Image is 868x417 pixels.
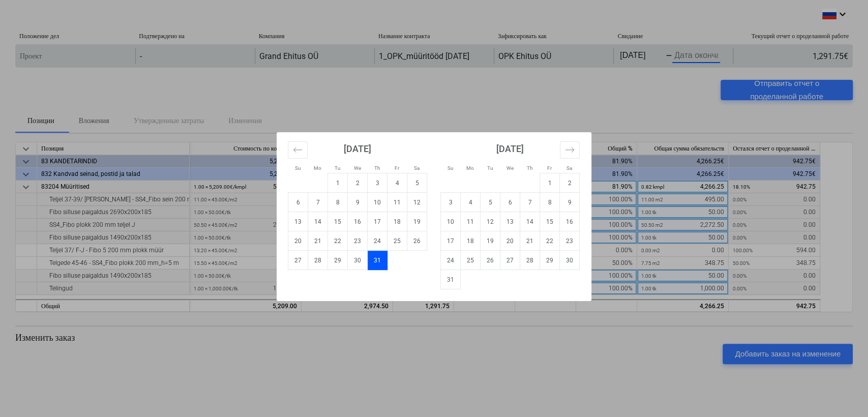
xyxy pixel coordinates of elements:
small: Sa [566,165,572,171]
td: Choose Thursday, July 24, 2025 as your check-out date. It's available. [368,231,387,251]
td: Choose Wednesday, July 2, 2025 as your check-out date. It's available. [348,173,368,193]
td: Choose Wednesday, July 9, 2025 as your check-out date. It's available. [348,193,368,212]
td: Choose Tuesday, July 15, 2025 as your check-out date. It's available. [328,212,348,231]
td: Choose Saturday, August 16, 2025 as your check-out date. It's available. [560,212,580,231]
td: Choose Sunday, August 10, 2025 as your check-out date. It's available. [441,212,461,231]
td: Choose Friday, July 4, 2025 as your check-out date. It's available. [387,173,407,193]
small: Tu [335,165,341,171]
small: We [506,165,514,171]
td: Choose Tuesday, July 22, 2025 as your check-out date. It's available. [328,231,348,251]
td: Choose Wednesday, August 13, 2025 as your check-out date. It's available. [500,212,520,231]
td: Choose Friday, August 8, 2025 as your check-out date. It's available. [540,193,560,212]
small: Th [374,165,380,171]
small: Mo [466,165,474,171]
div: Calendar [277,132,591,301]
td: Choose Saturday, July 19, 2025 as your check-out date. It's available. [407,212,427,231]
td: Choose Wednesday, August 27, 2025 as your check-out date. It's available. [500,251,520,270]
td: Choose Monday, July 7, 2025 as your check-out date. It's available. [308,193,328,212]
td: Choose Friday, July 11, 2025 as your check-out date. It's available. [387,193,407,212]
small: Fr [547,165,552,171]
td: Choose Monday, August 25, 2025 as your check-out date. It's available. [461,251,481,270]
td: Choose Tuesday, July 29, 2025 as your check-out date. It's available. [328,251,348,270]
td: Choose Friday, August 15, 2025 as your check-out date. It's available. [540,212,560,231]
td: Choose Monday, July 14, 2025 as your check-out date. It's available. [308,212,328,231]
td: Choose Saturday, August 2, 2025 as your check-out date. It's available. [560,173,580,193]
td: Choose Sunday, July 20, 2025 as your check-out date. It's available. [288,231,308,251]
td: Choose Sunday, August 3, 2025 as your check-out date. It's available. [441,193,461,212]
td: Choose Sunday, July 27, 2025 as your check-out date. It's available. [288,251,308,270]
td: Choose Friday, August 29, 2025 as your check-out date. It's available. [540,251,560,270]
td: Choose Sunday, July 6, 2025 as your check-out date. It's available. [288,193,308,212]
td: Choose Monday, August 18, 2025 as your check-out date. It's available. [461,231,481,251]
td: Choose Monday, August 11, 2025 as your check-out date. It's available. [461,212,481,231]
small: We [354,165,361,171]
td: Choose Saturday, July 26, 2025 as your check-out date. It's available. [407,231,427,251]
td: Choose Sunday, August 17, 2025 as your check-out date. It's available. [441,231,461,251]
strong: [DATE] [344,143,371,154]
td: Choose Tuesday, July 1, 2025 as your check-out date. It's available. [328,173,348,193]
td: Choose Saturday, August 30, 2025 as your check-out date. It's available. [560,251,580,270]
td: Choose Monday, July 28, 2025 as your check-out date. It's available. [308,251,328,270]
td: Choose Thursday, August 14, 2025 as your check-out date. It's available. [520,212,540,231]
td: Choose Wednesday, July 23, 2025 as your check-out date. It's available. [348,231,368,251]
small: Su [447,165,454,171]
td: Choose Thursday, July 17, 2025 as your check-out date. It's available. [368,212,387,231]
small: Fr [395,165,399,171]
td: Choose Thursday, August 28, 2025 as your check-out date. It's available. [520,251,540,270]
strong: [DATE] [496,143,524,154]
td: Choose Tuesday, August 26, 2025 as your check-out date. It's available. [481,251,500,270]
td: Choose Thursday, July 10, 2025 as your check-out date. It's available. [368,193,387,212]
small: Sa [414,165,420,171]
td: Choose Sunday, August 31, 2025 as your check-out date. It's available. [441,270,461,289]
td: Choose Friday, August 1, 2025 as your check-out date. It's available. [540,173,560,193]
small: Su [295,165,301,171]
td: Choose Monday, August 4, 2025 as your check-out date. It's available. [461,193,481,212]
td: Choose Tuesday, August 12, 2025 as your check-out date. It's available. [481,212,500,231]
td: Choose Friday, August 22, 2025 as your check-out date. It's available. [540,231,560,251]
td: Choose Saturday, August 9, 2025 as your check-out date. It's available. [560,193,580,212]
td: Choose Tuesday, August 19, 2025 as your check-out date. It's available. [481,231,500,251]
button: Move backward to switch to the previous month. [288,141,308,159]
small: Tu [487,165,493,171]
td: Choose Friday, July 25, 2025 as your check-out date. It's available. [387,231,407,251]
td: Choose Friday, July 18, 2025 as your check-out date. It's available. [387,212,407,231]
td: Choose Tuesday, July 8, 2025 as your check-out date. It's available. [328,193,348,212]
td: Choose Sunday, August 24, 2025 as your check-out date. It's available. [441,251,461,270]
td: Choose Thursday, August 7, 2025 as your check-out date. It's available. [520,193,540,212]
td: Choose Thursday, July 3, 2025 as your check-out date. It's available. [368,173,387,193]
td: Choose Sunday, July 13, 2025 as your check-out date. It's available. [288,212,308,231]
small: Mo [314,165,321,171]
td: Choose Saturday, July 12, 2025 as your check-out date. It's available. [407,193,427,212]
td: Choose Wednesday, July 30, 2025 as your check-out date. It's available. [348,251,368,270]
td: Choose Monday, July 21, 2025 as your check-out date. It's available. [308,231,328,251]
td: Choose Thursday, August 21, 2025 as your check-out date. It's available. [520,231,540,251]
td: Not available. Thursday, July 31, 2025 [368,251,387,270]
small: Th [527,165,533,171]
button: Move forward to switch to the next month. [560,141,580,159]
td: Choose Wednesday, August 20, 2025 as your check-out date. It's available. [500,231,520,251]
td: Choose Wednesday, August 6, 2025 as your check-out date. It's available. [500,193,520,212]
td: Choose Saturday, August 23, 2025 as your check-out date. It's available. [560,231,580,251]
td: Choose Wednesday, July 16, 2025 as your check-out date. It's available. [348,212,368,231]
td: Choose Saturday, July 5, 2025 as your check-out date. It's available. [407,173,427,193]
td: Choose Tuesday, August 5, 2025 as your check-out date. It's available. [481,193,500,212]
